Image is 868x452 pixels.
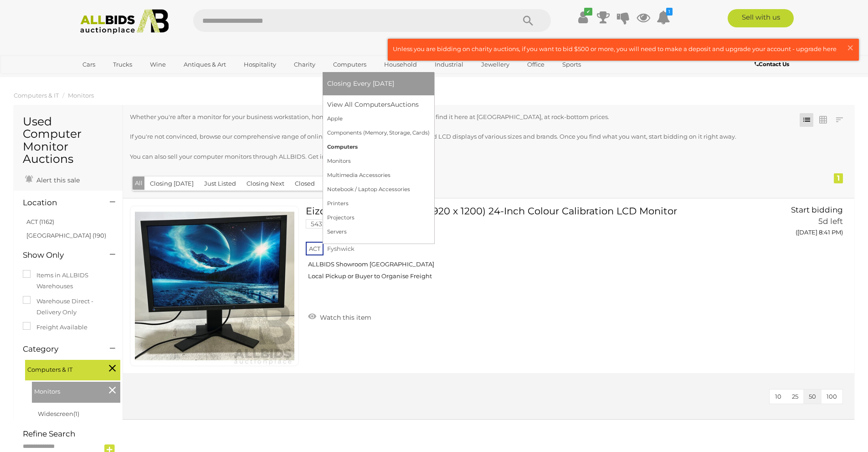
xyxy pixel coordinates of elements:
h4: Category [23,345,96,353]
a: Start bidding 5d left ([DATE] 8:41 PM) [740,206,845,241]
button: Featured [320,177,358,191]
div: 1 [834,173,843,183]
span: Alert this sale [34,176,80,184]
a: Widescreen(1) [38,410,79,417]
label: Freight Available [23,322,87,333]
a: Computers [327,57,372,72]
i: ✔ [584,8,592,16]
h4: Show Only [23,251,96,260]
button: Just Listed [199,177,241,191]
button: Closing Next [241,177,290,191]
b: Contact Us [755,61,789,68]
i: 1 [666,8,673,16]
a: Sports [556,57,587,72]
a: Hospitality [238,57,282,72]
p: If you're not convinced, browse our comprehensive range of online auctions. We have LED monitors ... [130,131,781,142]
button: All [133,177,145,190]
a: ✔ [576,9,590,26]
button: 25 [786,390,804,404]
p: You can also sell your computer monitors through ALLBIDS. Get in touch with us [DATE] to find out. [130,151,781,162]
label: Items in ALLBIDS Warehouses [23,270,113,291]
a: Computers & IT [14,92,59,99]
a: [GEOGRAPHIC_DATA] [77,72,153,87]
a: Antiques & Art [178,57,232,72]
p: Whether you're after a monitor for your business workstation, home theatre or gaming display, you... [130,112,781,122]
button: 50 [803,390,822,404]
a: Sell with us [728,9,794,27]
a: 1 [657,9,670,26]
a: Cars [77,57,101,72]
a: Trucks [107,57,138,72]
a: Alert this sale [23,172,82,186]
img: Allbids.com.au [75,9,174,34]
span: 25 [792,393,798,400]
span: (1) [73,410,79,417]
span: 10 [775,393,781,400]
a: [GEOGRAPHIC_DATA] (190) [26,232,106,239]
span: 50 [809,393,816,400]
button: 100 [821,390,842,404]
a: Eizo ColorEdge CG243W (1920 x 1200) 24-Inch Colour Calibration LCD Monitor 54326-64 ACT Fyshwick ... [313,206,725,287]
a: Wine [144,57,172,72]
a: Monitors [68,92,94,99]
span: Computers & IT [27,362,96,375]
a: Charity [288,57,321,72]
a: ACT (1162) [26,218,54,225]
span: Watch this item [318,313,371,322]
label: Warehouse Direct - Delivery Only [23,296,113,317]
span: Monitors [34,384,103,397]
h4: Location [23,198,96,207]
span: Start bidding [791,205,843,214]
button: Closed [289,177,320,191]
a: Industrial [429,57,469,72]
span: × [846,39,854,57]
img: 54326-64a.jpg [135,206,294,366]
a: Watch this item [306,310,374,323]
span: 100 [827,393,837,400]
a: Household [378,57,423,72]
h1: Used Computer Monitor Auctions [23,115,113,166]
h4: Refine Search [23,430,120,438]
button: Closing [DATE] [144,177,199,191]
a: Contact Us [755,59,791,69]
a: Jewellery [475,57,515,72]
a: Office [521,57,550,72]
button: Search [505,9,551,32]
button: 10 [770,390,787,404]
